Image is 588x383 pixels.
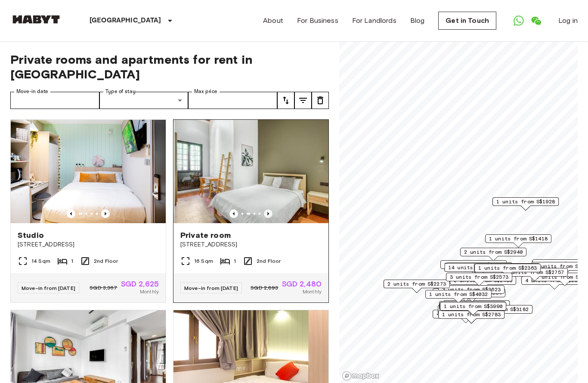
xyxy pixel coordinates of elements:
button: tune [294,92,312,109]
span: 14 Sqm [31,257,50,265]
img: Habyt [10,15,62,24]
span: Monthly [140,288,159,296]
a: Log in [558,16,578,26]
span: 1 units from S$3990 [444,302,502,310]
div: Map marker [521,276,588,290]
a: Mapbox logo [342,371,380,381]
span: Private rooms and apartments for rent in [GEOGRAPHIC_DATA] [10,52,329,81]
div: Map marker [433,310,499,323]
span: 1 [71,257,73,265]
span: 2 units from S$2940 [464,248,523,256]
div: Map marker [440,260,507,274]
div: Map marker [440,302,506,315]
span: 1 units from S$1928 [496,198,555,206]
span: 2 units from S$2757 [505,268,564,276]
a: Blog [410,16,425,26]
span: 2nd Floor [257,257,281,265]
img: Marketing picture of unit SG-01-111-002-001 [11,120,166,223]
a: Open WhatsApp [510,12,527,29]
div: Map marker [425,290,492,303]
div: Map marker [444,263,514,277]
div: Map marker [492,197,559,211]
span: 3 units from S$3623 [442,286,501,293]
a: For Landlords [352,16,396,26]
span: 2nd Floor [94,257,118,265]
span: 1 units from S$3182 [470,305,529,313]
div: Map marker [439,302,506,316]
span: Private room [180,230,231,240]
span: 4 units from S$1680 [436,310,495,318]
p: [GEOGRAPHIC_DATA] [90,16,161,26]
label: Move-in date [16,88,48,95]
a: About [263,16,283,26]
button: Previous image [101,209,110,218]
div: Map marker [460,248,526,261]
span: [STREET_ADDRESS] [18,240,159,249]
button: tune [312,92,329,109]
div: Map marker [501,268,568,281]
div: Map marker [450,276,516,290]
button: tune [277,92,294,109]
button: Previous image [67,209,75,218]
div: Map marker [474,263,540,277]
div: Map marker [443,300,510,314]
a: Marketing picture of unit SG-01-111-002-001Previous imagePrevious imageStudio[STREET_ADDRESS]14 S... [10,119,166,303]
a: Open WeChat [527,12,545,29]
a: Marketing picture of unit SG-01-021-008-01Marketing picture of unit SG-01-021-008-01Previous imag... [173,119,329,303]
span: 14 units from S$2348 [448,264,510,271]
div: Map marker [439,289,505,302]
img: Marketing picture of unit SG-01-021-008-01 [175,120,330,223]
div: Map marker [384,280,450,293]
a: Get in Touch [438,12,496,30]
span: 3 units from S$2573 [450,273,508,281]
span: 1 units from S$4032 [429,290,488,298]
span: Move-in from [DATE] [22,285,75,291]
span: Move-in from [DATE] [184,285,238,291]
div: Map marker [446,262,512,276]
span: 1 units from S$3600 [447,301,506,308]
span: SGD 2,893 [251,284,278,292]
span: 1 [234,257,236,265]
span: 16 Sqm [194,257,213,265]
span: 2 units from S$2273 [387,280,446,288]
a: For Business [297,16,338,26]
div: Map marker [438,285,504,299]
span: 3 units from S$1764 [444,261,503,268]
label: Type of stay [105,88,136,95]
span: Monthly [303,288,322,296]
span: 1 units from S$2363 [478,264,537,272]
div: Map marker [446,273,512,286]
button: Previous image [229,209,238,218]
div: Map marker [438,305,504,318]
span: SGD 3,367 [90,284,117,292]
input: Choose date [10,92,99,109]
div: Map marker [485,234,551,248]
div: Map marker [466,305,532,318]
span: Studio [18,230,44,240]
span: SGD 2,480 [282,280,322,288]
div: Map marker [439,301,505,314]
span: 1 units from S$1418 [489,235,548,243]
div: Map marker [438,310,504,324]
button: Previous image [264,209,272,218]
span: 3 units from S$3024 [450,263,508,271]
span: [STREET_ADDRESS] [180,240,322,249]
label: Max price [194,88,217,95]
span: SGD 2,625 [121,280,159,288]
div: Map marker [474,264,541,277]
